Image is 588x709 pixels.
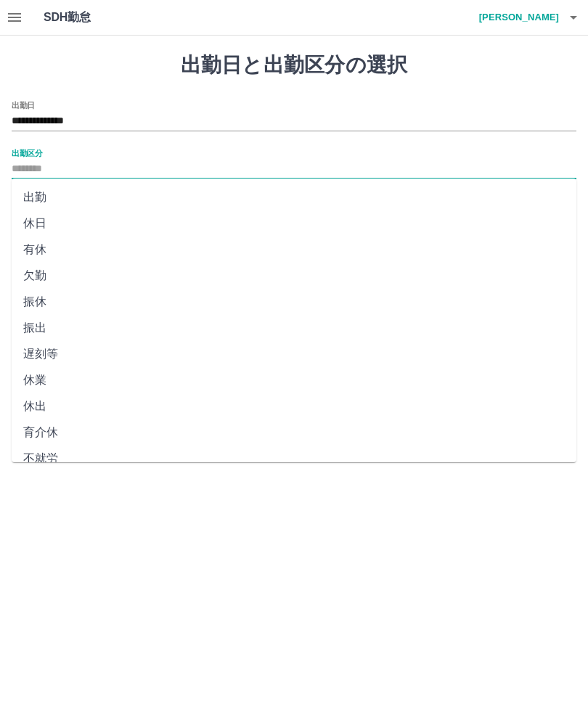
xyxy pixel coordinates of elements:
[12,446,576,472] li: 不就労
[12,367,576,393] li: 休業
[12,53,576,78] h1: 出勤日と出勤区分の選択
[12,289,576,315] li: 振休
[12,237,576,263] li: 有休
[12,210,576,237] li: 休日
[12,419,576,446] li: 育介休
[12,393,576,419] li: 休出
[12,99,35,110] label: 出勤日
[12,341,576,367] li: 遅刻等
[12,315,576,341] li: 振出
[12,263,576,289] li: 欠勤
[12,184,576,210] li: 出勤
[12,147,42,158] label: 出勤区分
